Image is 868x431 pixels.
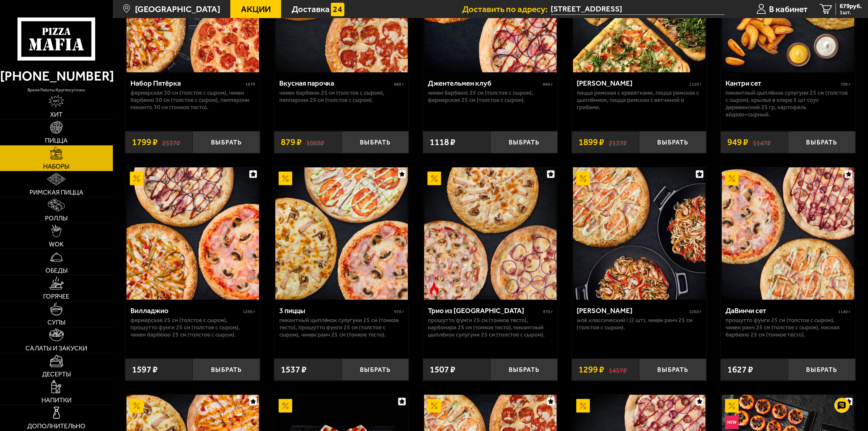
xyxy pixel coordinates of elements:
[727,365,753,374] span: 1627 ₽
[428,172,441,185] img: Акционный
[838,309,850,314] span: 1140 г
[490,131,558,153] button: Выбрать
[132,138,158,147] span: 1799 ₽
[423,167,558,300] a: АкционныйОстрое блюдоТрио из Рио
[130,306,241,315] div: Вилладжио
[788,131,855,153] button: Выбрать
[577,89,702,111] p: Пицца Римская с креветками, Пицца Римская с цыплёнком, Пицца Римская с ветчиной и грибами.
[130,317,255,338] p: Фермерская 25 см (толстое с сыром), Прошутто Фунги 25 см (толстое с сыром), Чикен Барбекю 25 см (...
[639,131,706,153] button: Выбрать
[125,167,260,300] a: АкционныйВилладжио
[725,172,739,185] img: Акционный
[430,365,455,374] span: 1507 ₽
[130,399,143,413] img: Акционный
[341,359,409,381] button: Выбрать
[726,89,850,118] p: Пикантный цыплёнок сулугуни 25 см (толстое с сыром), крылья в кляре 5 шт соус деревенский 25 гр, ...
[50,111,62,118] span: Хит
[490,359,558,381] button: Выбрать
[135,5,220,14] span: [GEOGRAPHIC_DATA]
[727,138,748,147] span: 949 ₽
[726,306,837,315] div: ДаВинчи сет
[424,167,557,300] img: Трио из Рио
[576,172,590,185] img: Акционный
[543,309,553,314] span: 970 г
[840,10,862,15] span: 1 шт.
[45,215,68,221] span: Роллы
[576,399,590,413] img: Акционный
[428,306,541,315] div: Трио из [GEOGRAPHIC_DATA]
[279,79,392,88] div: Вкусная парочка
[551,4,725,15] span: Бухарестская улица, 23к1
[241,5,271,14] span: Акции
[572,167,706,300] a: АкционныйВилла Капри
[243,309,255,314] span: 1290 г
[275,167,408,300] img: 3 пиццы
[428,317,553,338] p: Прошутто Фунги 25 см (тонкое тесто), Карбонара 25 см (тонкое тесто), Пикантный цыплёнок сулугуни ...
[279,89,404,104] p: Чикен Барбекю 25 см (толстое с сыром), Пепперони 25 см (толстое с сыром).
[428,79,541,88] div: Джентельмен клуб
[43,163,69,170] span: Наборы
[753,138,771,147] s: 1147 ₽
[41,397,72,403] span: Напитки
[279,306,392,315] div: 3 пиццы
[245,82,255,87] span: 1670
[578,138,604,147] span: 1899 ₽
[577,79,688,88] div: [PERSON_NAME]
[292,5,330,14] span: Доставка
[577,317,702,331] p: Wok классический L (2 шт), Чикен Ранч 25 см (толстое с сыром).
[788,359,855,381] button: Выбрать
[551,4,725,15] input: Ваш адрес доставки
[25,345,87,351] span: Салаты и закуски
[725,416,739,429] img: Новинка
[49,241,64,247] span: WOK
[428,399,441,413] img: Акционный
[722,167,854,300] img: ДаВинчи сет
[130,172,143,185] img: Акционный
[394,82,404,87] span: 860 г
[341,131,409,153] button: Выбрать
[127,167,259,300] img: Вилладжио
[193,131,260,153] button: Выбрать
[841,82,850,87] span: 700 г
[45,267,68,274] span: Обеды
[306,138,324,147] s: 1068 ₽
[725,399,739,413] img: Акционный
[42,371,71,377] span: Десерты
[577,306,688,315] div: [PERSON_NAME]
[689,309,702,314] span: 1250 г
[840,3,862,9] span: 679 руб.
[279,399,292,413] img: Акционный
[43,293,69,299] span: Горячее
[45,137,68,144] span: Пицца
[281,365,306,374] span: 1537 ₽
[463,5,551,14] span: Доставить по адресу:
[769,5,808,14] span: В кабинет
[162,138,180,147] s: 2537 ₽
[132,365,158,374] span: 1597 ₽
[27,423,85,429] span: Дополнительно
[274,167,409,300] a: Акционный3 пиццы
[279,317,404,338] p: Пикантный цыплёнок сулугуни 25 см (тонкое тесто), Прошутто Фунги 25 см (толстое с сыром), Чикен Р...
[639,359,706,381] button: Выбрать
[130,89,255,111] p: Фермерская 30 см (толстое с сыром), Чикен Барбекю 30 см (толстое с сыром), Пепперони Пиканто 30 с...
[428,89,553,104] p: Чикен Барбекю 25 см (толстое с сыром), Фермерская 25 см (толстое с сыром).
[47,319,66,325] span: Супы
[573,167,706,300] img: Вилла Капри
[331,3,344,16] img: 15daf4d41897b9f0e9f617042186c801.svg
[721,167,855,300] a: АкционныйДаВинчи сет
[30,189,83,195] span: Римская пицца
[578,365,604,374] span: 1299 ₽
[279,172,292,185] img: Акционный
[689,82,702,87] span: 1120 г
[430,138,455,147] span: 1118 ₽
[281,138,302,147] span: 879 ₽
[543,82,553,87] span: 880 г
[428,282,441,295] img: Острое блюдо
[394,309,404,314] span: 970 г
[130,79,244,88] div: Набор Пятёрка
[193,359,260,381] button: Выбрать
[609,138,627,147] s: 2137 ₽
[726,317,850,338] p: Прошутто Фунги 25 см (толстое с сыром), Чикен Ранч 25 см (толстое с сыром), Мясная Барбекю 25 см ...
[726,79,839,88] div: Кантри сет
[609,365,627,374] s: 1457 ₽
